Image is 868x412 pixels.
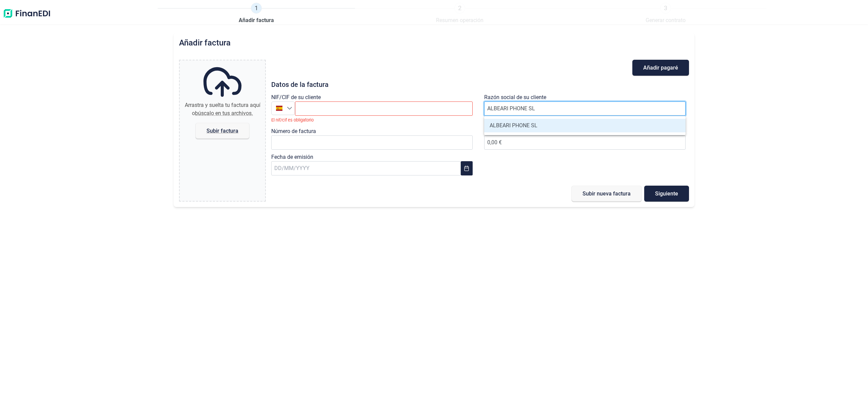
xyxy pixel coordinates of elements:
button: Añadir pagaré [632,60,689,76]
label: NIF/CIF de su cliente [271,93,321,101]
span: 1 [251,3,262,14]
input: DD/MM/YYYY [271,161,461,175]
label: Fecha de emisión [271,153,313,161]
a: 1Añadir factura [239,3,274,24]
span: búscalo en tus archivos. [195,110,253,116]
img: ES [276,105,282,111]
button: Subir nueva factura [572,186,642,202]
span: Añadir pagaré [643,65,678,70]
small: El nif/cif es obligatorio [271,117,314,123]
div: Arrastra y suelta tu factura aquí o [182,101,262,117]
button: Choose Date [461,161,473,175]
div: Seleccione un país [287,102,295,115]
h3: Datos de la factura [271,81,689,88]
label: Número de factura [271,127,316,135]
span: Subir nueva factura [583,191,631,196]
span: Añadir factura [239,16,274,24]
label: Razón social de su cliente [484,93,546,101]
h2: Añadir factura [179,38,231,48]
li: ALBEARI PHONE SL [484,119,686,132]
button: Siguiente [644,186,689,202]
img: Logo de aplicación [3,3,51,24]
span: Siguiente [655,191,678,196]
span: Subir factura [206,128,238,133]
